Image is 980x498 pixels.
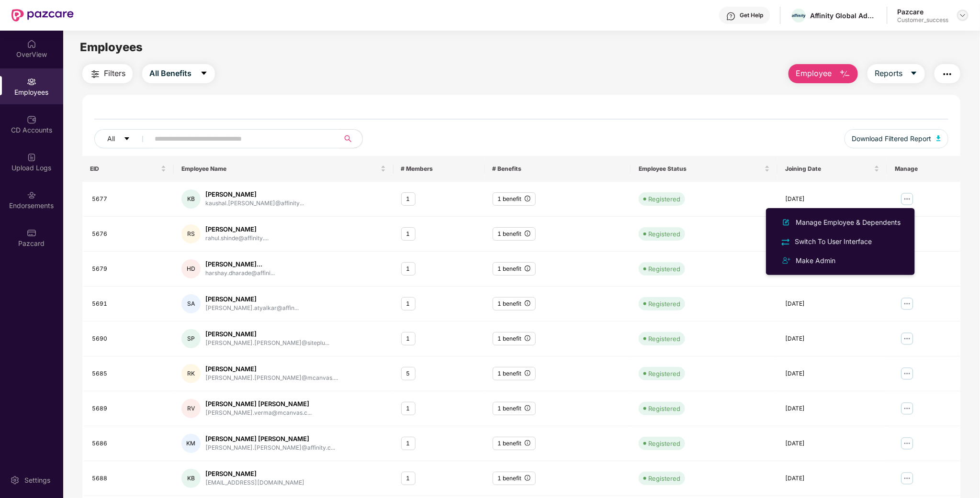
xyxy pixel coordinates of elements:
img: svg+xml;base64,PHN2ZyB4bWxucz0iaHR0cDovL3d3dy53My5vcmcvMjAwMC9zdmciIHdpZHRoPSIyNCIgaGVpZ2h0PSIyNC... [90,68,101,80]
div: 5677 [92,195,166,204]
div: [PERSON_NAME] [205,365,338,374]
div: [PERSON_NAME] [PERSON_NAME] [205,399,312,409]
div: 5685 [92,369,166,378]
img: svg+xml;base64,PHN2ZyBpZD0iRW5kb3JzZW1lbnRzIiB4bWxucz0iaHR0cDovL3d3dy53My5vcmcvMjAwMC9zdmciIHdpZH... [27,190,36,200]
img: manageButton [900,191,915,207]
img: svg+xml;base64,PHN2ZyBpZD0iRW1wbG95ZWVzIiB4bWxucz0iaHR0cDovL3d3dy53My5vcmcvMjAwMC9zdmciIHdpZHRoPS... [27,77,36,87]
div: 5 [401,367,416,381]
span: info-circle [525,231,530,236]
span: caret-down [910,69,918,78]
div: HD [181,259,201,278]
img: svg+xml;base64,PHN2ZyB4bWxucz0iaHR0cDovL3d3dy53My5vcmcvMjAwMC9zdmciIHhtbG5zOnhsaW5rPSJodHRwOi8vd3... [936,135,941,141]
span: Joining Date [785,165,872,173]
div: [PERSON_NAME] [PERSON_NAME] [205,434,335,443]
button: Reportscaret-down [867,64,925,83]
span: caret-down [124,135,130,143]
div: Pazcare [897,7,948,16]
span: Employee [796,67,832,79]
span: Filters [104,67,125,79]
div: KM [181,434,201,453]
div: [PERSON_NAME]... [205,260,275,269]
th: Employee Name [174,156,394,182]
div: Registered [648,369,680,378]
div: Registered [648,404,680,413]
img: manageButton [900,366,915,381]
div: Registered [648,264,680,274]
div: harshay.dharade@affini... [205,269,275,278]
div: Affinity Global Advertising Private Limited [810,11,877,20]
div: Customer_success [897,16,948,24]
span: info-circle [525,405,530,411]
button: Filters [82,64,133,83]
span: search [339,135,358,143]
div: [EMAIL_ADDRESS][DOMAIN_NAME] [205,478,304,487]
th: Manage [887,156,960,182]
div: [PERSON_NAME] [205,469,304,478]
div: [DATE] [785,195,879,204]
div: Registered [648,439,680,448]
div: [PERSON_NAME].atyalkar@affin... [205,304,299,313]
div: 1 [401,262,416,276]
span: Download Filtered Report [852,133,932,144]
button: Employee [789,64,858,83]
div: RS [181,224,201,243]
img: svg+xml;base64,PHN2ZyBpZD0iQ0RfQWNjb3VudHMiIGRhdGEtbmFtZT0iQ0QgQWNjb3VudHMiIHhtbG5zPSJodHRwOi8vd3... [27,115,36,124]
img: manageButton [900,331,915,346]
span: info-circle [525,370,530,376]
div: 1 [401,192,416,206]
div: [DATE] [785,299,879,309]
img: manageButton [900,471,915,486]
div: 1 benefit [493,192,536,206]
span: Reports [875,67,902,79]
th: EID [82,156,174,182]
div: Registered [648,229,680,239]
div: Manage Employee & Dependents [794,217,902,228]
div: Registered [648,299,680,309]
img: New Pazcare Logo [11,9,74,22]
div: 1 benefit [493,472,536,486]
button: Download Filtered Report [845,129,949,148]
img: svg+xml;base64,PHN2ZyB4bWxucz0iaHR0cDovL3d3dy53My5vcmcvMjAwMC9zdmciIHhtbG5zOnhsaW5rPSJodHRwOi8vd3... [839,68,851,80]
div: RV [181,399,201,418]
div: [DATE] [785,369,879,378]
span: info-circle [525,440,530,446]
div: [PERSON_NAME].verma@mcanvas.c... [205,409,312,418]
img: svg+xml;base64,PHN2ZyBpZD0iSGVscC0zMngzMiIgeG1sbnM9Imh0dHA6Ly93d3cudzMub3JnLzIwMDAvc3ZnIiB3aWR0aD... [726,11,736,21]
div: [PERSON_NAME] [205,330,329,339]
div: 5690 [92,334,166,343]
div: 1 benefit [493,297,536,311]
img: svg+xml;base64,PHN2ZyB4bWxucz0iaHR0cDovL3d3dy53My5vcmcvMjAwMC9zdmciIHdpZHRoPSIyNCIgaGVpZ2h0PSIyNC... [942,68,953,80]
div: kaushal.[PERSON_NAME]@affinity... [205,199,304,208]
img: svg+xml;base64,PHN2ZyB4bWxucz0iaHR0cDovL3d3dy53My5vcmcvMjAwMC9zdmciIHhtbG5zOnhsaW5rPSJodHRwOi8vd3... [780,217,792,228]
div: [PERSON_NAME] [205,190,304,199]
button: All Benefitscaret-down [142,64,215,83]
div: 5688 [92,474,166,483]
div: [PERSON_NAME] [205,225,269,234]
span: info-circle [525,335,530,341]
div: [DATE] [785,334,879,343]
div: Make Admin [794,255,837,266]
span: Employees [80,40,143,54]
img: svg+xml;base64,PHN2ZyB4bWxucz0iaHR0cDovL3d3dy53My5vcmcvMjAwMC9zdmciIHdpZHRoPSIyNCIgaGVpZ2h0PSIyNC... [780,237,791,247]
div: [PERSON_NAME].[PERSON_NAME]@siteplu... [205,339,329,348]
span: All [107,133,115,144]
div: 1 [401,472,416,486]
img: svg+xml;base64,PHN2ZyB4bWxucz0iaHR0cDovL3d3dy53My5vcmcvMjAwMC9zdmciIHdpZHRoPSIyNCIgaGVpZ2h0PSIyNC... [780,255,792,266]
div: KB [181,469,201,488]
div: 5679 [92,265,166,274]
div: [PERSON_NAME].[PERSON_NAME]@affinity.c... [205,443,335,453]
div: 1 benefit [493,262,536,276]
div: 1 benefit [493,227,536,241]
div: Registered [648,194,680,204]
th: Joining Date [777,156,887,182]
img: affinity.png [792,14,806,18]
img: manageButton [900,401,915,416]
span: info-circle [525,266,530,271]
div: [DATE] [785,439,879,448]
div: 5676 [92,230,166,239]
div: SA [181,294,201,313]
img: manageButton [900,296,915,311]
button: search [339,129,363,148]
div: [DATE] [785,404,879,413]
div: 5691 [92,299,166,309]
